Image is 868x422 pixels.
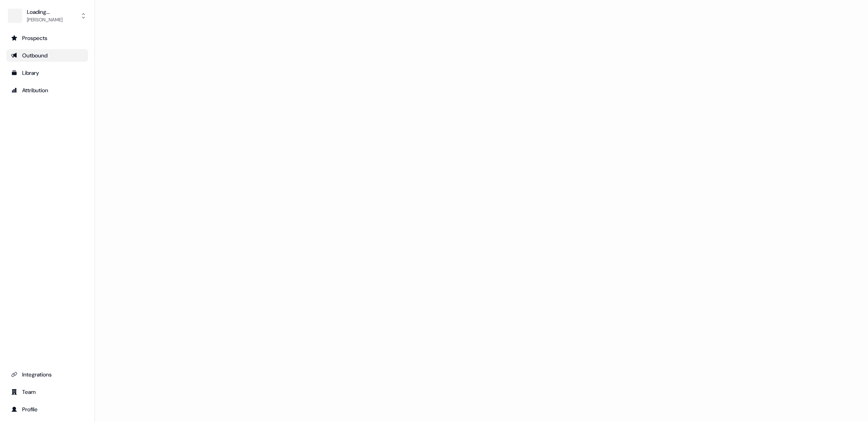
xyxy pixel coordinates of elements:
div: Profile [11,405,83,413]
a: Go to team [6,386,88,398]
div: Prospects [11,34,83,42]
button: Loading...[PERSON_NAME] [6,6,88,25]
div: [PERSON_NAME] [27,16,62,24]
div: Outbound [11,51,83,59]
a: Go to integrations [6,368,88,381]
a: Go to profile [6,403,88,416]
div: Library [11,69,83,77]
div: Integrations [11,371,83,378]
div: Team [11,388,83,396]
div: Attribution [11,86,83,94]
div: Loading... [27,8,62,16]
a: Go to templates [6,67,88,79]
a: Go to prospects [6,32,88,44]
a: Go to outbound experience [6,49,88,62]
a: Go to attribution [6,84,88,97]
